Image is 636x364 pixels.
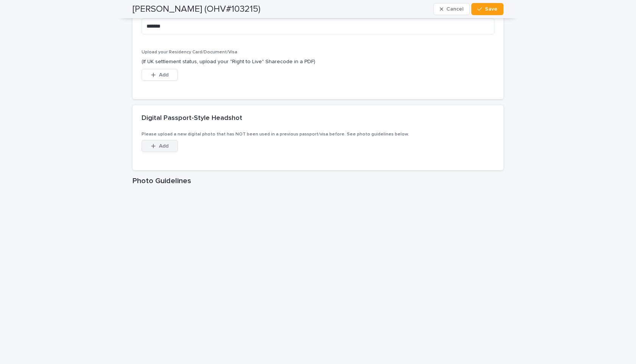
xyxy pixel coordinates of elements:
[142,50,237,54] span: Upload your Residency Card/Document/Visa
[446,6,463,12] span: Cancel
[132,4,260,15] h2: [PERSON_NAME] (OHV#103215)
[433,3,470,15] button: Cancel
[159,72,168,78] span: Add
[159,143,168,149] span: Add
[142,132,409,137] span: Please upload a new digital photo that has NOT been used in a previous passport/visa before. See ...
[142,69,178,81] button: Add
[142,114,242,123] h2: Digital Passport-Style Headshot
[132,176,503,185] h1: Photo Guidelines
[471,3,503,15] button: Save
[142,140,178,152] button: Add
[142,58,494,66] p: (If UK settlement status, upload your "Right to Live" Sharecode in a PDF)
[485,6,497,12] span: Save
